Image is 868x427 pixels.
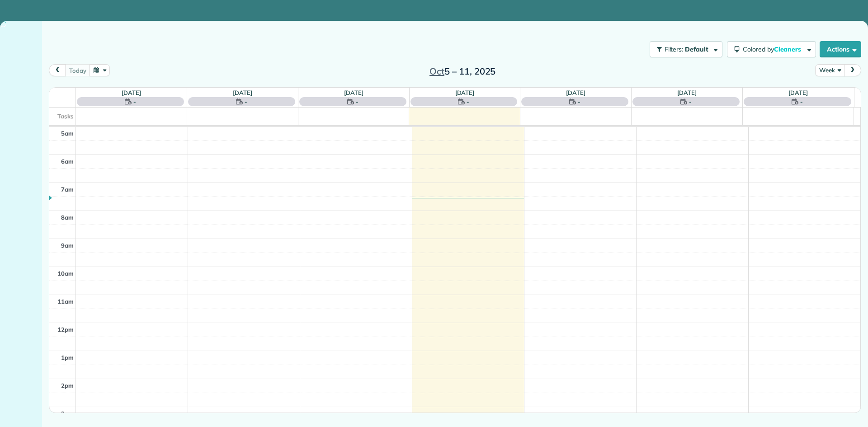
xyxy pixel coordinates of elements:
[467,97,469,106] span: -
[743,45,804,53] span: Colored by
[578,97,580,106] span: -
[677,89,697,96] a: [DATE]
[61,410,74,417] span: 3pm
[665,45,684,53] span: Filters:
[122,89,141,96] a: [DATE]
[61,214,74,221] span: 8am
[800,97,803,106] span: -
[645,41,722,57] a: Filters: Default
[455,89,475,96] a: [DATE]
[650,41,722,57] button: Filters: Default
[406,66,519,76] h2: 5 – 11, 2025
[685,45,709,53] span: Default
[788,89,808,96] a: [DATE]
[356,97,359,106] span: -
[815,64,844,76] button: Week
[61,382,74,389] span: 2pm
[57,113,74,120] span: Tasks
[245,97,247,106] span: -
[65,64,90,76] button: today
[233,89,252,96] a: [DATE]
[727,41,816,57] button: Colored byCleaners
[689,97,692,106] span: -
[61,186,74,193] span: 7am
[57,326,74,333] span: 12pm
[566,89,585,96] a: [DATE]
[133,97,136,106] span: -
[844,64,861,76] button: next
[61,158,74,165] span: 6am
[774,45,803,53] span: Cleaners
[820,41,861,57] button: Actions
[429,66,444,77] span: Oct
[344,89,363,96] a: [DATE]
[49,64,66,76] button: prev
[61,354,74,361] span: 1pm
[57,270,74,277] span: 10am
[61,242,74,249] span: 9am
[61,130,74,137] span: 5am
[57,298,74,305] span: 11am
